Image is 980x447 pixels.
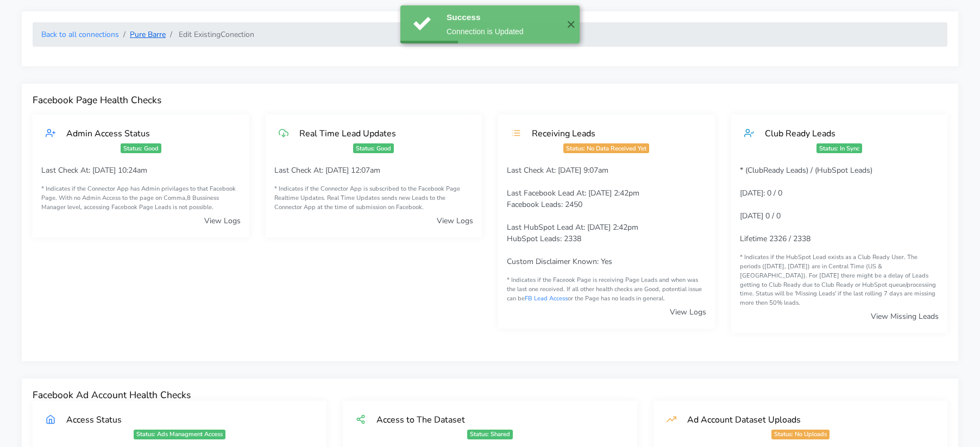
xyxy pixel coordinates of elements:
[166,29,254,40] li: Edit Existing Conection
[740,165,872,175] span: * (ClubReady Leads) / (HubSpot Leads)
[366,414,624,425] div: Access to The Dataset
[507,276,702,303] span: * Indicates if the Faceook Page is receiving Page Leads and when was the last one received. If al...
[507,256,612,267] span: Custom Disclaimer Known: Yes
[507,222,638,232] span: Last HubSpot Lead At: [DATE] 2:42pm
[871,311,939,322] a: View Missing Leads
[467,430,513,439] span: Status: Shared
[525,294,568,303] a: FB Lead Access
[41,29,119,40] a: Back to all connections
[55,128,236,139] div: Admin Access Status
[740,211,781,221] span: [DATE] 0 / 0
[274,165,474,176] p: Last Check At: [DATE] 12:07am
[521,128,702,139] div: Receiving Leads
[274,185,474,212] small: * Indicates if the Connector App is subscribed to the Facebook Page Realtime Updates. Real Time U...
[41,165,241,176] p: Last Check At: [DATE] 10:24am
[771,430,830,439] span: Status: No Uploads
[41,185,241,212] small: * Indicates if the Connector App has Admin privilages to that Facebook Page. With no Admin Access...
[740,234,811,244] span: Lifetime 2326 / 2338
[353,143,394,153] span: Status: Good
[507,234,581,244] span: HubSpot Leads: 2338
[33,389,947,401] h4: Facebook Ad Account Health Checks
[670,307,706,317] a: View Logs
[740,253,936,307] span: * Indicates if the HubSpot Lead exists as a Club Ready User. The periods ([DATE], [DATE]) are in ...
[754,128,935,139] div: Club Ready Leads
[816,143,862,153] span: Status: In Sync
[130,29,166,40] a: Pure Barre
[121,143,161,153] span: Status: Good
[204,216,241,226] a: View Logs
[563,143,649,153] span: Status: No Data Received Yet
[288,128,469,139] div: Real Time Lead Updates
[740,188,782,198] span: [DATE]: 0 / 0
[134,430,225,439] span: Status: Ads Managment Access
[447,26,558,37] div: Connection is Updated
[447,11,558,23] div: Success
[55,414,313,425] div: Access Status
[507,199,582,210] span: Facebook Leads: 2450
[33,22,947,47] nav: breadcrumb
[507,188,639,198] span: Last Facebook Lead At: [DATE] 2:42pm
[507,165,608,175] span: Last Check At: [DATE] 9:07am
[676,414,934,425] div: Ad Account Dataset Uploads
[33,95,947,106] h4: Facebook Page Health Checks
[437,216,473,226] a: View Logs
